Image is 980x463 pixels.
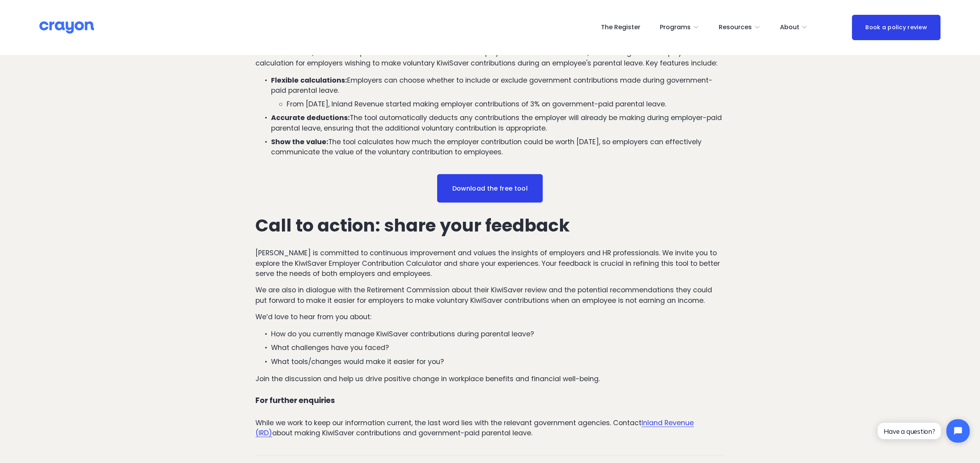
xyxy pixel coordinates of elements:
p: How do you currently manage KiwiSaver contributions during parental leave? [271,329,724,339]
p: While we work to keep our information current, the last word lies with the relevant government ag... [255,418,724,438]
strong: Show the value: [271,137,328,147]
p: From [DATE], Inland Revenue started making employer contributions of 3% on government-paid parent... [287,99,724,109]
img: Crayon [39,21,94,34]
span: About [780,22,799,33]
p: [PERSON_NAME] is committed to continuous improvement and values the insights of employers and HR ... [255,248,724,279]
p: What challenges have you faced? [271,343,724,353]
a: Inland Revenue (IRD) [255,418,694,438]
span: Programs [660,22,691,33]
a: Book a policy review [852,15,941,40]
a: folder dropdown [660,21,699,34]
a: folder dropdown [780,21,808,34]
strong: Call to action: share your feedback [255,213,570,238]
h4: For further enquiries [255,396,724,405]
p: The tool calculates how much the employer contribution could be worth [DATE], so employers can ef... [271,137,724,157]
a: Download the free tool [437,174,543,203]
p: Join the discussion and help us drive positive change in workplace benefits and financial well-be... [255,374,724,384]
a: folder dropdown [719,21,760,34]
span: Resources [719,22,752,33]
iframe: Tidio Chat [871,413,976,449]
p: In the meantime, we’ve developed the Parental Leave KiwiSaver Employer Contribution Calculator, a... [255,48,724,68]
strong: Flexible calculations: [271,76,347,85]
strong: Accurate deductions: [271,113,350,122]
p: What tools/changes would make it easier for you? [271,357,724,367]
p: Employers can choose whether to include or exclude government contributions made during governmen... [271,75,724,96]
p: We are also in dialogue with the Retirement Commission about their KiwiSaver review and the poten... [255,285,724,306]
a: The Register [601,21,640,34]
p: The tool automatically deducts any contributions the employer will already be making during emplo... [271,113,724,133]
p: We’d love to hear from you about: [255,312,724,322]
